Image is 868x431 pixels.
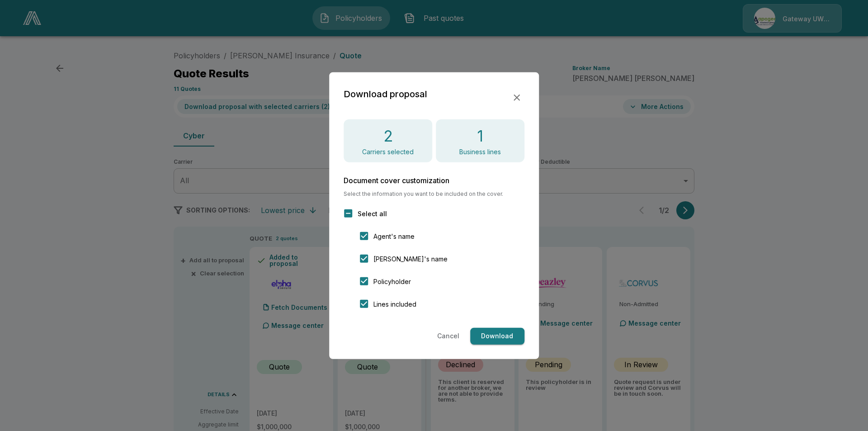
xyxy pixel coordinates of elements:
[344,191,524,197] span: Select the information you want to be included on the cover.
[459,149,501,155] p: Business lines
[434,328,463,345] button: Cancel
[373,254,448,264] span: [PERSON_NAME]'s name
[344,86,427,101] h2: Download proposal
[373,232,415,241] span: Agent's name
[373,299,416,309] span: Lines included
[362,149,414,155] p: Carriers selected
[383,126,393,145] h4: 2
[373,277,411,286] span: Policyholder
[344,177,524,184] h6: Document cover customization
[470,328,524,345] button: Download
[477,126,483,145] h4: 1
[358,209,387,218] span: Select all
